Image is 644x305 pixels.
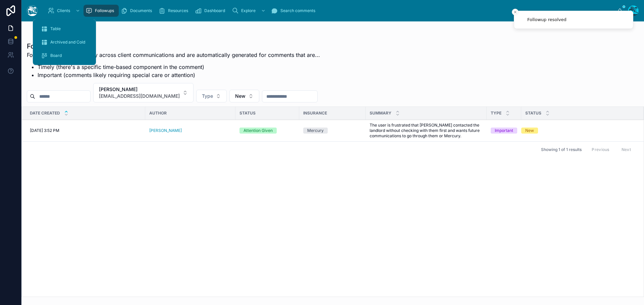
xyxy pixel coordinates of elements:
div: Followup resolved [527,16,567,23]
div: Attention Given [244,128,273,134]
span: Search comments [280,8,315,13]
button: Select Button [196,90,227,102]
span: Table [50,26,61,31]
span: Archived and Cold [50,40,85,45]
span: Type [491,110,501,116]
a: Dashboard [193,5,230,17]
span: Followups [95,8,114,13]
div: Mercury [307,128,324,134]
span: Summary [370,110,391,116]
span: Documents [130,8,152,13]
a: Followups [84,5,119,17]
a: Important [491,128,517,134]
div: Important [495,128,513,134]
span: Status [239,110,256,116]
p: Followups highlight urgency across client communications and are automatically generated for comm... [27,51,320,59]
span: Author [149,110,167,116]
span: Type [202,93,213,99]
a: [PERSON_NAME] [149,128,182,133]
span: Insurance [303,110,327,116]
a: Search comments [269,5,320,17]
a: [PERSON_NAME] [149,128,231,133]
a: [DATE] 3:52 PM [30,128,141,133]
span: Date Created [30,110,60,116]
span: New [235,93,246,99]
span: Showing 1 of 1 results [541,147,582,152]
span: [DATE] 3:52 PM [30,128,59,133]
span: Dashboard [204,8,225,13]
a: Table [37,23,92,35]
a: Explore [230,5,269,17]
span: [EMAIL_ADDRESS][DOMAIN_NAME] [99,93,180,99]
h1: Followups [27,42,320,51]
button: Select Button [93,83,194,102]
li: Timely (there's a specific time-based component in the comment) [38,63,320,71]
a: The user is frustrated that [PERSON_NAME] contacted the landlord without checking with them first... [370,123,483,139]
span: Status [525,110,541,116]
a: Documents [119,5,157,17]
a: New [521,128,636,134]
a: Resources [157,5,193,17]
button: Close toast [512,9,519,15]
img: App logo [27,5,38,16]
a: Mercury [303,128,362,134]
a: Attention Given [239,128,295,134]
span: [PERSON_NAME] [99,86,180,93]
div: scrollable content [43,3,617,18]
a: Clients [46,5,84,17]
li: Important (comments likely requiring special care or attention) [38,71,320,79]
span: Clients [57,8,70,13]
a: Board [37,50,92,62]
span: Resources [168,8,188,13]
span: Explore [241,8,256,13]
button: Select Button [229,90,259,102]
span: Board [50,53,62,58]
div: New [525,128,534,134]
a: Archived and Cold [37,36,92,48]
